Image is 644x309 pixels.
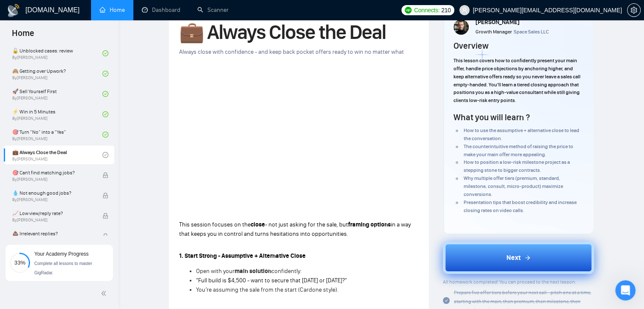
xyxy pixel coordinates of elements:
span: Hi, [EMAIL_ADDRESS][DOMAIN_NAME], Welcome to [DOMAIN_NAME]! Why don't you check out our tutorials... [30,61,443,68]
span: Your Academy Progress [34,251,88,257]
span: lock [102,193,108,199]
span: check-circle [102,111,108,117]
a: setting [627,7,641,14]
img: logo [7,4,20,17]
span: 210 [441,6,451,15]
span: 💧 Not enough good jobs? [12,189,94,197]
span: Help [134,252,148,258]
span: user [462,7,467,13]
span: 🎯 Can't find matching jobs? [12,168,94,177]
span: 33% [10,260,30,265]
h4: What you will learn ? [453,111,530,123]
span: Presentation tips that boost credibility and increase closing rates on video calls. [464,199,577,213]
span: double-left [101,289,109,298]
a: homeHome [100,6,125,14]
button: Messages [56,231,113,265]
a: 🚀 Sell Yourself FirstBy[PERSON_NAME] [12,85,102,103]
div: Mariia [30,38,48,47]
button: Next [443,242,594,274]
h1: 💼 Always Close the Deal [179,23,419,41]
img: Profile image for Mariia [10,30,27,47]
span: check-circle [102,50,108,56]
a: 🎯 Turn “No” into a “Yes”By[PERSON_NAME] [12,125,102,144]
button: setting [627,3,641,17]
h1: Messages [63,4,108,18]
span: Home [5,27,41,45]
span: check-circle [102,91,108,97]
span: The counterintuitive method of raising the price to make your main offer more appealing. [464,143,573,157]
span: “Full build is $4,500 - want to secure that [DATE] or [DATE]?” [196,277,347,284]
span: This session focuses on the [179,221,251,228]
a: 💼 Always Close the DealBy[PERSON_NAME] [12,146,102,164]
span: check-circle [102,132,108,138]
img: upwork-logo.png [405,7,412,14]
span: 📈 Low view/reply rate? [12,209,94,218]
span: Space Sales LLC [514,29,549,35]
strong: main solution [235,268,271,275]
div: Mariia [30,69,48,78]
span: confidently: [271,268,301,275]
img: vlad-t.jpg [453,19,469,35]
a: searchScanner [197,6,229,14]
span: setting [627,7,640,14]
span: lock [102,172,108,178]
button: Ask a question [47,190,123,207]
span: check-circle [102,71,108,77]
span: Messages [68,252,101,258]
a: 🙈 Getting over Upwork?By[PERSON_NAME] [12,64,102,83]
span: Always close with confidence - and keep back pocket offers ready to win no matter what [179,48,404,55]
span: lock [102,233,108,239]
span: Open with your [196,268,235,275]
span: Growth Manager [475,29,512,35]
span: check-circle [443,297,450,304]
span: How to use the assumptive + alternative close to lead the conversation. [464,127,579,141]
span: Why multiple offer tiers (premium, standard, milestone, consult, micro-product) maximize conversi... [464,175,563,197]
span: - not just asking for the sale, but [265,221,348,228]
strong: framing options [348,221,391,228]
h4: Overview [453,40,489,52]
a: dashboardDashboard [142,6,180,14]
span: Complete all lessons to master GigRadar. [34,261,92,275]
span: lock [102,213,108,219]
span: check-circle [102,152,108,158]
span: You’re assuming the sale from the start (Cardone style). [196,286,338,293]
div: • [DATE] [50,69,74,78]
span: How to position a low-risk milestone project as a stepping stone to bigger contracts. [464,159,570,173]
strong: close [251,221,265,228]
span: All homework completed! You can proceed to the next lesson: [443,279,576,285]
div: • [DATE] [50,38,74,47]
a: 🔓 Unblocked cases: reviewBy[PERSON_NAME] [12,44,102,63]
strong: 1. Start Strong - Assumptive + Alternative Close [179,252,306,259]
span: Connects: [414,6,439,15]
span: [PERSON_NAME] [475,19,520,26]
img: Profile image for Mariia [10,61,27,78]
span: This lesson covers how to confidently present your main offer, handle price objections by anchori... [453,58,580,103]
div: Close [149,3,164,19]
a: ⚡ Win in 5 MinutesBy[PERSON_NAME] [12,105,102,124]
span: 💩 Irrelevant replies? [12,229,94,238]
span: Home [19,252,37,258]
span: Next [506,253,521,263]
button: Help [113,231,169,265]
span: By [PERSON_NAME] [12,197,94,202]
span: By [PERSON_NAME] [12,218,94,223]
span: By [PERSON_NAME] [12,177,94,182]
iframe: Intercom live chat [615,280,636,301]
